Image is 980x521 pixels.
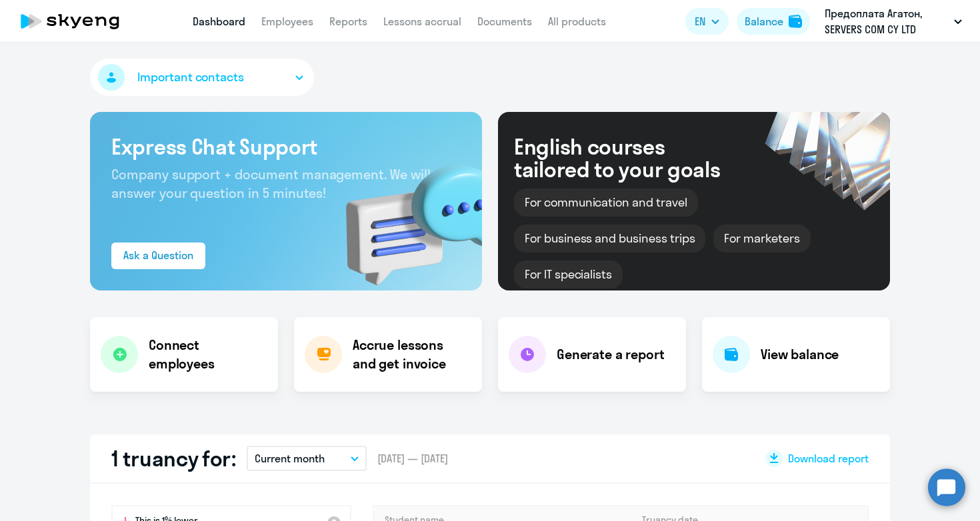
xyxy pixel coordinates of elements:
[514,260,623,288] div: For IT specialists
[818,5,969,37] button: Предоплата Агатон, SERVERS COM CY LTD
[825,5,949,37] p: Предоплата Агатон, SERVERS COM CY LTD
[383,15,461,28] a: Lessons accrual
[149,336,267,373] h4: Connect employees
[713,225,810,253] div: For marketers
[788,451,869,466] span: Download report
[477,15,532,28] a: Documents
[514,189,698,217] div: For communication and travel
[695,13,705,29] span: EN
[327,141,482,290] img: bg-img
[557,345,664,364] h4: Generate a report
[548,15,606,28] a: All products
[255,450,325,466] p: Current month
[514,135,742,181] div: English courses tailored to your goals
[353,336,469,373] h4: Accrue lessons and get invoice
[90,59,314,96] button: Important contacts
[761,345,839,364] h4: View balance
[377,451,448,466] span: [DATE] — [DATE]
[111,166,431,201] span: Company support + document management. We will answer your question in 5 minutes!
[111,133,461,160] h3: Express Chat Support
[193,15,245,28] a: Dashboard
[111,445,236,472] h2: 1 truancy for:
[514,225,705,253] div: For business and business trips
[123,247,193,263] div: Ask a Question
[329,15,367,28] a: Reports
[737,8,810,35] button: Balancebalance
[111,243,205,269] button: Ask a Question
[247,446,367,471] button: Current month
[261,15,313,28] a: Employees
[137,69,244,86] span: Important contacts
[745,13,783,29] div: Balance
[685,8,729,35] button: EN
[789,15,802,28] img: balance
